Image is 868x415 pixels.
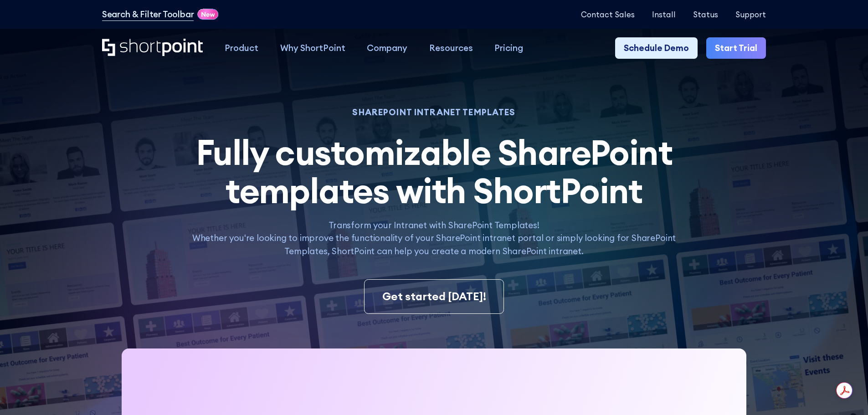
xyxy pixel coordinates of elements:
a: Start Trial [706,37,766,59]
a: Contact Sales [581,10,635,19]
a: Search & Filter Toolbar [102,8,194,21]
a: Support [735,10,766,19]
a: Status [693,10,718,19]
a: Company [356,37,418,59]
div: Get started [DATE]! [382,288,486,305]
span: Fully customizable SharePoint templates with ShortPoint [196,130,673,212]
div: Company [367,41,407,55]
div: Why ShortPoint [280,41,345,55]
div: Pricing [494,41,523,55]
a: Pricing [484,37,534,59]
p: Transform your Intranet with SharePoint Templates! Whether you're looking to improve the function... [180,219,688,258]
a: Home [102,39,203,57]
a: Schedule Demo [615,37,698,59]
a: Why ShortPoint [269,37,356,59]
h1: SHAREPOINT INTRANET TEMPLATES [180,108,688,116]
a: Product [214,37,269,59]
a: Resources [418,37,484,59]
div: Product [225,41,258,55]
a: Get started [DATE]! [364,279,503,314]
div: Resources [429,41,473,55]
a: Install [652,10,676,19]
